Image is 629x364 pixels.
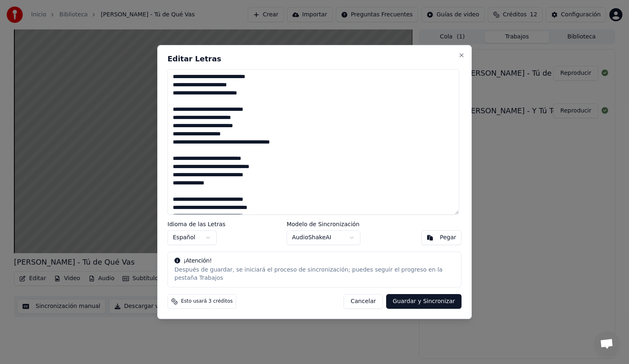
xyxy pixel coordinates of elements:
[344,294,383,309] button: Cancelar
[421,230,462,245] button: Pegar
[167,55,462,63] h2: Editar Letras
[440,234,456,242] div: Pegar
[181,298,233,305] span: Esto usará 3 créditos
[167,221,226,227] label: Idioma de las Letras
[174,257,455,265] div: ¡Atención!
[174,266,455,282] div: Después de guardar, se iniciará el proceso de sincronización; puedes seguir el progreso en la pes...
[287,221,360,227] label: Modelo de Sincronización
[386,294,462,309] button: Guardar y Sincronizar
